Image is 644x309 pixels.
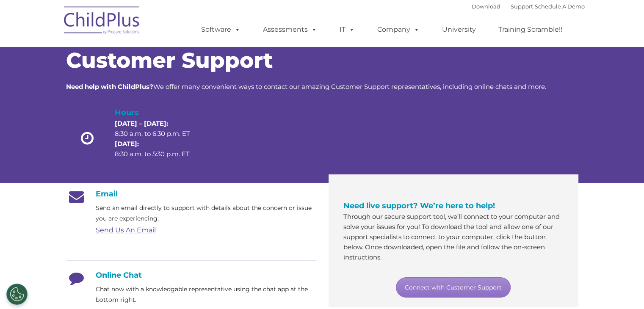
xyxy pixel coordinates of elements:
img: ChildPlus by Procare Solutions [60,0,144,43]
a: Assessments [254,21,326,38]
font: | [472,3,585,10]
p: Through our secure support tool, we’ll connect to your computer and solve your issues for you! To... [343,212,564,262]
h4: Online Chat [66,270,316,280]
a: Connect with Customer Support [396,277,511,298]
a: Company [369,21,428,38]
p: Send an email directly to support with details about the concern or issue you are experiencing. [96,203,316,224]
strong: Need help with ChildPlus? [66,83,153,91]
h4: Email [66,189,316,199]
p: Chat now with a knowledgable representative using the chat app at the bottom right. [96,284,316,305]
span: Need live support? We’re here to help! [343,201,495,210]
span: We offer many convenient ways to contact our amazing Customer Support representatives, including ... [66,83,546,91]
a: Support [511,3,533,10]
button: Cookies Settings [6,284,28,305]
a: Training Scramble!! [490,21,571,38]
span: Customer Support [66,47,273,73]
a: IT [331,21,363,38]
a: Schedule A Demo [535,3,585,10]
strong: [DATE] – [DATE]: [115,119,168,127]
a: Send Us An Email [96,226,156,234]
a: Download [472,3,500,10]
p: 8:30 a.m. to 6:30 p.m. ET 8:30 a.m. to 5:30 p.m. ET [115,119,205,159]
a: University [434,21,484,38]
strong: [DATE]: [115,140,139,148]
a: Software [193,21,249,38]
h4: Hours [115,107,205,119]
